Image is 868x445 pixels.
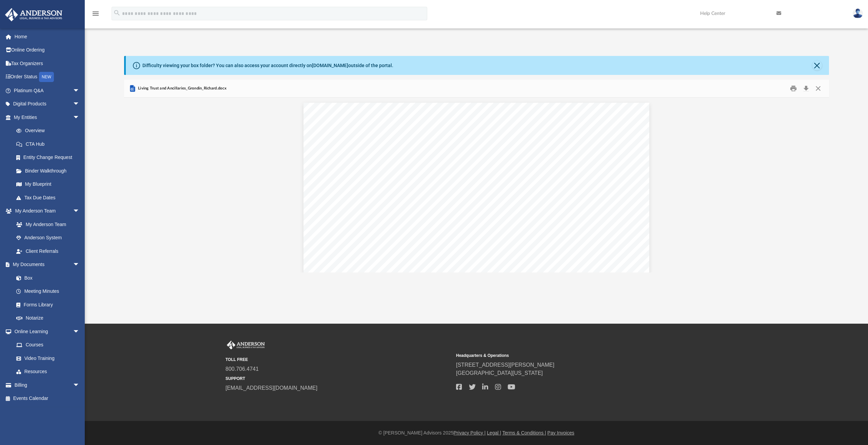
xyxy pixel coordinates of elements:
a: Box [9,271,83,285]
a: Home [5,30,90,43]
a: Entity Change Request [9,151,90,164]
img: User Pic [853,8,863,18]
a: Online Ordering [5,43,90,57]
span: Living Trust and Ancillaries_Grondin_Richard.docx [137,85,226,92]
span: arrow_drop_down [73,110,86,124]
a: Video Training [9,351,83,365]
i: menu [92,9,100,18]
a: [STREET_ADDRESS][PERSON_NAME] [456,362,554,368]
a: Notarize [9,311,86,325]
div: Document Viewer [124,98,829,272]
a: [DOMAIN_NAME] [312,63,348,68]
a: 800.706.4741 [225,366,259,372]
a: My Anderson Teamarrow_drop_down [5,204,86,218]
a: [EMAIL_ADDRESS][DOMAIN_NAME] [225,385,317,391]
a: Anderson System [9,231,86,245]
img: Anderson Advisors Platinum Portal [3,8,64,21]
small: Headquarters & Operations [456,352,682,359]
a: Forms Library [9,298,83,311]
a: Tax Due Dates [9,191,90,204]
div: Difficulty viewing your box folder? You can also access your account directly on outside of the p... [142,62,393,69]
span: arrow_drop_down [73,204,86,218]
a: My Entitiesarrow_drop_down [5,110,90,124]
a: My Anderson Team [9,218,83,231]
a: Order StatusNEW [5,70,90,84]
div: File preview [124,98,829,272]
a: CTA Hub [9,137,90,151]
a: Privacy Policy | [454,430,486,436]
a: My Documentsarrow_drop_down [5,258,86,271]
button: Download [800,83,812,94]
button: Close [812,61,822,70]
a: Online Learningarrow_drop_down [5,325,86,338]
span: arrow_drop_down [73,97,86,111]
a: Platinum Q&Aarrow_drop_down [5,84,90,97]
img: Anderson Advisors Platinum Portal [225,341,266,349]
a: Overview [9,124,90,138]
a: Pay Invoices [547,430,574,436]
a: Client Referrals [9,244,86,258]
a: Terms & Conditions | [502,430,546,436]
a: Binder Walkthrough [9,164,90,178]
a: menu [92,13,100,18]
a: Resources [9,365,86,379]
i: search [113,9,121,17]
div: NEW [39,72,54,82]
span: arrow_drop_down [73,258,86,272]
span: arrow_drop_down [73,378,86,392]
button: Close [812,83,824,94]
a: Billingarrow_drop_down [5,378,90,392]
a: Digital Productsarrow_drop_down [5,97,90,111]
small: TOLL FREE [225,357,451,363]
a: Tax Organizers [5,57,90,70]
a: Courses [9,338,86,352]
div: © [PERSON_NAME] Advisors 2025 [85,429,868,437]
a: [GEOGRAPHIC_DATA][US_STATE] [456,370,543,376]
div: Preview [124,80,829,272]
small: SUPPORT [225,376,451,382]
span: arrow_drop_down [73,84,86,98]
a: Events Calendar [5,392,90,405]
a: Meeting Minutes [9,285,86,298]
a: My Blueprint [9,178,86,191]
span: THE [PERSON_NAME] LIVING TRUST [379,240,560,250]
span: arrow_drop_down [73,325,86,339]
button: Print [787,83,800,94]
a: Legal | [487,430,501,436]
